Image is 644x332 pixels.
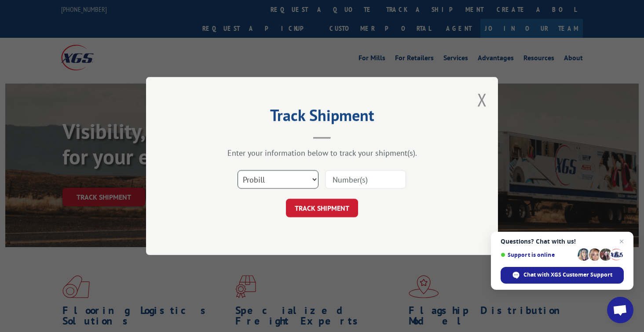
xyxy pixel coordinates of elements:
span: Support is online [501,252,574,258]
span: Close chat [616,236,627,247]
div: Chat with XGS Customer Support [501,267,624,284]
button: TRACK SHIPMENT [286,199,358,217]
span: Questions? Chat with us! [501,238,624,245]
h2: Track Shipment [190,109,454,126]
span: Chat with XGS Customer Support [523,271,612,279]
button: Close modal [477,88,487,111]
input: Number(s) [325,170,406,189]
div: Open chat [607,297,633,323]
div: Enter your information below to track your shipment(s). [190,148,454,158]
